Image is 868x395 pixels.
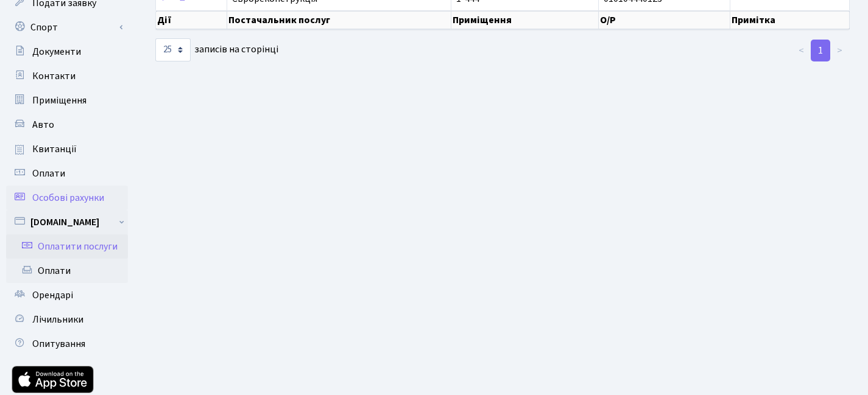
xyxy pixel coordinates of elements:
select: записів на сторінці [155,38,191,61]
span: Орендарі [32,288,73,302]
span: Авто [32,118,54,131]
span: Квитанції [32,142,77,156]
a: 1 [811,40,830,61]
th: Дії [156,11,227,29]
th: О/Р [599,11,730,29]
span: Оплати [32,167,65,180]
a: Авто [6,113,128,137]
a: Оплати [6,259,128,283]
a: Спорт [6,15,128,40]
span: Лічильники [32,313,83,326]
th: Приміщення [451,11,599,29]
a: Документи [6,40,128,64]
a: Лічильники [6,307,128,332]
span: Особові рахунки [32,191,104,204]
span: Документи [32,45,81,58]
a: Контакти [6,64,128,88]
label: записів на сторінці [155,38,278,61]
span: Приміщення [32,94,86,107]
a: Опитування [6,332,128,356]
a: [DOMAIN_NAME] [6,210,128,234]
a: Орендарі [6,283,128,307]
a: Оплатити послуги [6,234,128,259]
a: Особові рахунки [6,186,128,210]
a: Квитанції [6,137,128,161]
th: Примітка [730,11,850,29]
th: Постачальник послуг [227,11,451,29]
span: Опитування [32,337,85,351]
a: Оплати [6,161,128,186]
a: Приміщення [6,88,128,113]
span: Контакти [32,69,76,83]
